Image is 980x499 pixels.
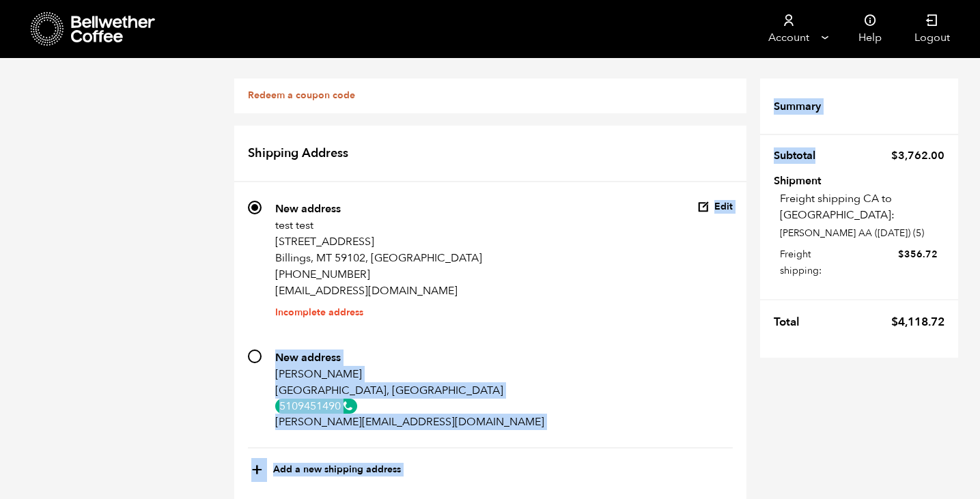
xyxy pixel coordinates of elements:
[248,201,262,214] input: New address test test [STREET_ADDRESS] Billings, MT 59102, [GEOGRAPHIC_DATA] [PHONE_NUMBER] [EMAI...
[891,314,944,330] bdi: 4,118.72
[780,226,944,240] p: [PERSON_NAME] AA ([DATE]) (5)
[275,350,341,365] strong: New address
[275,266,482,283] p: [PHONE_NUMBER]
[251,459,263,482] span: +
[697,201,733,214] button: Edit
[891,148,944,163] bdi: 3,762.00
[275,382,544,399] p: [GEOGRAPHIC_DATA], [GEOGRAPHIC_DATA]
[275,217,482,233] p: test test
[248,89,355,102] a: Redeem a coupon code
[898,248,938,261] bdi: 356.72
[275,250,482,266] p: Billings, MT 59102, [GEOGRAPHIC_DATA]
[251,459,401,482] button: +Add a new shipping address
[774,307,808,337] th: Total
[898,248,904,261] span: $
[275,233,482,250] p: [STREET_ADDRESS]
[275,366,544,382] p: [PERSON_NAME]
[774,141,824,170] th: Subtotal
[275,414,544,430] p: [PERSON_NAME][EMAIL_ADDRESS][DOMAIN_NAME]
[891,148,898,163] span: $
[774,175,852,184] th: Shipment
[275,283,482,299] p: [EMAIL_ADDRESS][DOMAIN_NAME]
[891,314,898,330] span: $
[780,245,938,279] label: Freight shipping:
[248,350,262,363] input: New address [PERSON_NAME] [GEOGRAPHIC_DATA], [GEOGRAPHIC_DATA] 5109451490 [PERSON_NAME][EMAIL_ADD...
[234,126,746,183] h2: Shipping Address
[275,201,341,216] strong: New address
[780,190,944,223] p: Freight shipping CA to [GEOGRAPHIC_DATA]:
[774,92,829,121] th: Summary
[275,399,357,414] div: 5109451490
